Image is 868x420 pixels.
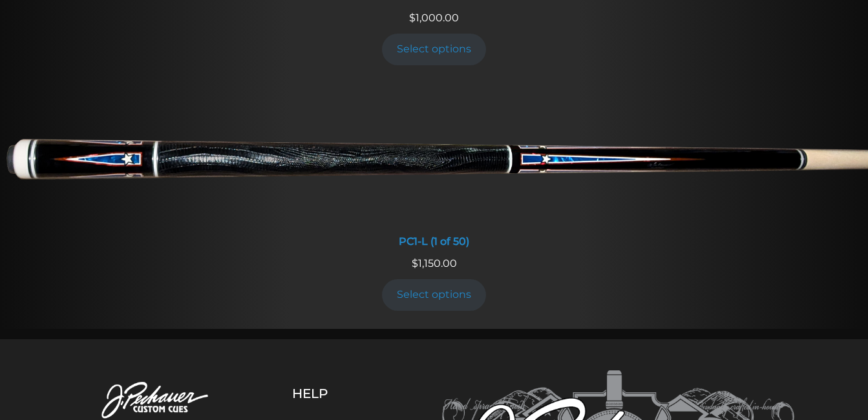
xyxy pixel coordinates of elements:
a: Add to cart: “PC1-L (1 of 50)” [382,279,487,311]
h5: Help [292,386,392,401]
a: Add to cart: “PC1-B” [382,34,487,65]
span: 1,000.00 [409,12,459,24]
span: 1,150.00 [412,257,457,269]
span: $ [412,257,418,269]
span: $ [409,12,416,24]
